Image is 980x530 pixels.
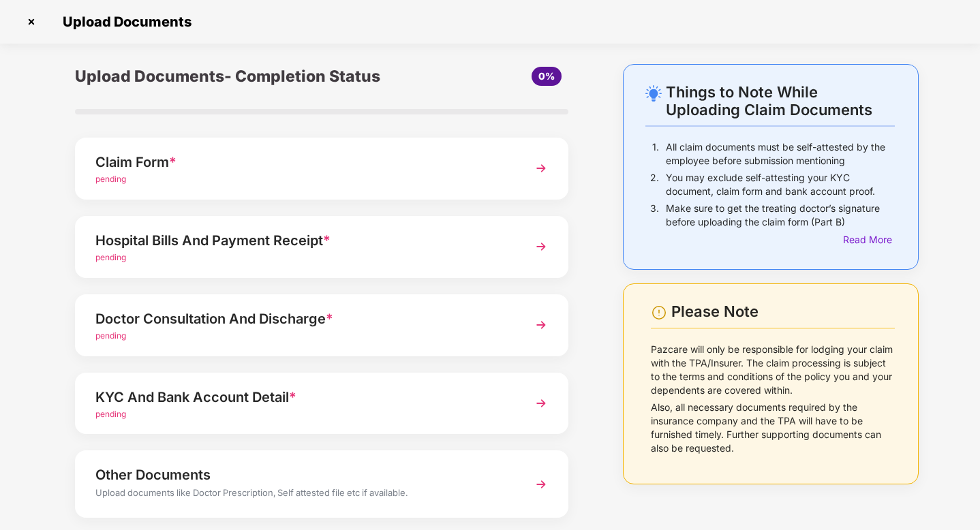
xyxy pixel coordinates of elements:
img: svg+xml;base64,PHN2ZyBpZD0iTmV4dCIgeG1sbnM9Imh0dHA6Ly93d3cudzMub3JnLzIwMDAvc3ZnIiB3aWR0aD0iMzYiIG... [529,234,553,259]
div: Claim Form [95,151,510,173]
span: Upload Documents [49,14,198,30]
p: 2. [650,171,659,198]
img: svg+xml;base64,PHN2ZyBpZD0iQ3Jvc3MtMzJ4MzIiIHhtbG5zPSJodHRwOi8vd3d3LnczLm9yZy8yMDAwL3N2ZyIgd2lkdG... [20,11,42,33]
div: Upload Documents- Completion Status [75,64,404,89]
div: KYC And Bank Account Detail [95,386,510,408]
img: svg+xml;base64,PHN2ZyBpZD0iTmV4dCIgeG1sbnM9Imh0dHA6Ly93d3cudzMub3JnLzIwMDAvc3ZnIiB3aWR0aD0iMzYiIG... [529,472,553,497]
img: svg+xml;base64,PHN2ZyBpZD0iTmV4dCIgeG1sbnM9Imh0dHA6Ly93d3cudzMub3JnLzIwMDAvc3ZnIiB3aWR0aD0iMzYiIG... [529,156,553,181]
span: 0% [538,70,555,82]
p: 3. [650,202,659,229]
img: svg+xml;base64,PHN2ZyB4bWxucz0iaHR0cDovL3d3dy53My5vcmcvMjAwMC9zdmciIHdpZHRoPSIyNC4wOTMiIGhlaWdodD... [645,85,662,102]
span: pending [95,330,126,341]
p: Make sure to get the treating doctor’s signature before uploading the claim form (Part B) [666,202,895,229]
div: Read More [843,232,895,247]
img: svg+xml;base64,PHN2ZyBpZD0iTmV4dCIgeG1sbnM9Imh0dHA6Ly93d3cudzMub3JnLzIwMDAvc3ZnIiB3aWR0aD0iMzYiIG... [529,391,553,416]
span: pending [95,252,126,262]
div: Please Note [671,302,895,321]
p: All claim documents must be self-attested by the employee before submission mentioning [666,140,895,168]
p: 1. [652,140,659,168]
p: You may exclude self-attesting your KYC document, claim form and bank account proof. [666,171,895,198]
span: pending [95,174,126,184]
img: svg+xml;base64,PHN2ZyBpZD0iTmV4dCIgeG1sbnM9Imh0dHA6Ly93d3cudzMub3JnLzIwMDAvc3ZnIiB3aWR0aD0iMzYiIG... [529,313,553,337]
p: Also, all necessary documents required by the insurance company and the TPA will have to be furni... [651,401,895,455]
span: pending [95,409,126,419]
div: Hospital Bills And Payment Receipt [95,230,510,251]
p: Pazcare will only be responsible for lodging your claim with the TPA/Insurer. The claim processin... [651,343,895,397]
div: Doctor Consultation And Discharge [95,308,510,330]
img: svg+xml;base64,PHN2ZyBpZD0iV2FybmluZ18tXzI0eDI0IiBkYXRhLW5hbWU9Ildhcm5pbmcgLSAyNHgyNCIgeG1sbnM9Im... [651,305,667,321]
div: Things to Note While Uploading Claim Documents [666,83,895,119]
div: Other Documents [95,464,510,486]
div: Upload documents like Doctor Prescription, Self attested file etc if available. [95,486,510,503]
